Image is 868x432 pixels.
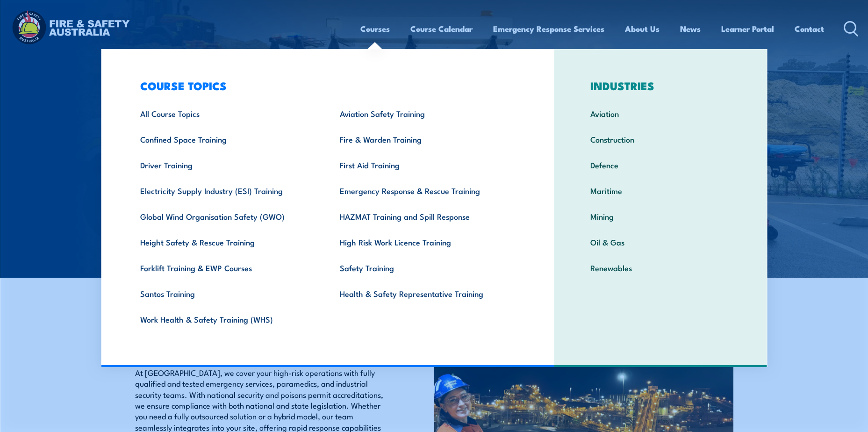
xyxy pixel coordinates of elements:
a: HAZMAT Training and Spill Response [325,203,525,229]
h3: COURSE TOPICS [126,79,525,92]
a: Emergency Response & Rescue Training [325,178,525,203]
a: Fire & Warden Training [325,126,525,152]
a: Maritime [576,178,746,203]
a: Health & Safety Representative Training [325,281,525,306]
a: Safety Training [325,255,525,281]
a: Renewables [576,255,746,281]
a: Confined Space Training [126,126,325,152]
a: Mining [576,203,746,229]
a: Santos Training [126,281,325,306]
a: News [680,16,701,41]
a: About Us [625,16,660,41]
a: Electricity Supply Industry (ESI) Training [126,178,325,203]
a: Height Safety & Rescue Training [126,229,325,255]
a: Aviation Safety Training [325,101,525,126]
a: Defence [576,152,746,178]
a: Course Calendar [410,16,473,41]
a: Driver Training [126,152,325,178]
a: Forklift Training & EWP Courses [126,255,325,281]
a: Oil & Gas [576,229,746,255]
a: Aviation [576,101,746,126]
a: All Course Topics [126,101,325,126]
a: Construction [576,126,746,152]
h3: INDUSTRIES [576,79,746,92]
a: First Aid Training [325,152,525,178]
a: Learner Portal [721,16,774,41]
a: Courses [360,16,390,41]
a: Emergency Response Services [493,16,604,41]
a: Global Wind Organisation Safety (GWO) [126,203,325,229]
a: High Risk Work Licence Training [325,229,525,255]
a: Work Health & Safety Training (WHS) [126,306,325,332]
a: Contact [795,16,824,41]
